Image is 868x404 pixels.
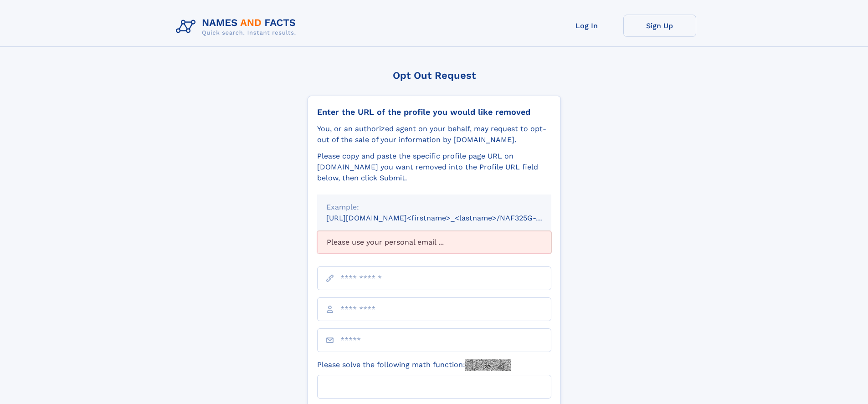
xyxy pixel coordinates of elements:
div: Opt Out Request [308,70,561,81]
div: You, or an authorized agent on your behalf, may request to opt-out of the sale of your informatio... [317,123,551,145]
div: Example: [326,202,542,213]
small: [URL][DOMAIN_NAME]<firstname>_<lastname>/NAF325G-xxxxxxxx [326,214,569,222]
a: Log In [550,15,623,37]
img: Logo Names and Facts [172,15,303,39]
div: Please copy and paste the specific profile page URL on [DOMAIN_NAME] you want removed into the Pr... [317,151,551,184]
div: Please use your personal email ... [317,231,551,254]
a: Sign Up [623,15,696,37]
div: Enter the URL of the profile you would like removed [317,107,551,117]
label: Please solve the following math function: [317,359,511,371]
